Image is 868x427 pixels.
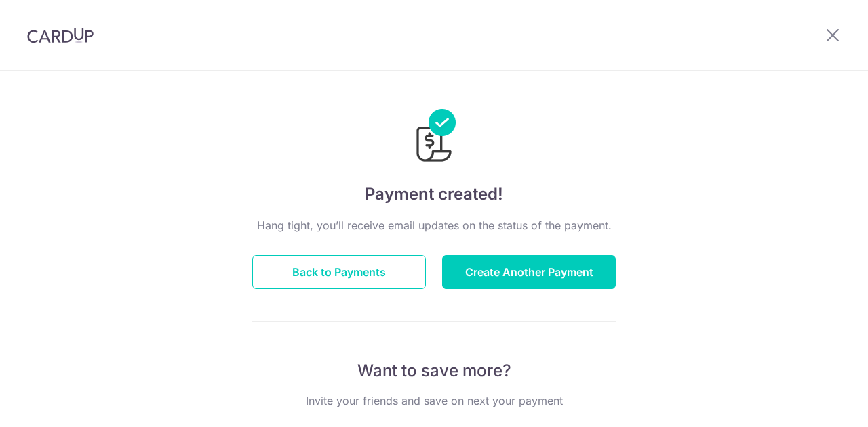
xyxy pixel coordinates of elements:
[27,27,94,43] img: CardUp
[252,182,616,206] h4: Payment created!
[412,109,456,166] img: Payments
[252,392,616,409] p: Invite your friends and save on next your payment
[442,255,616,289] button: Create Another Payment
[252,255,426,289] button: Back to Payments
[252,217,616,233] p: Hang tight, you’ll receive email updates on the status of the payment.
[252,360,616,382] p: Want to save more?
